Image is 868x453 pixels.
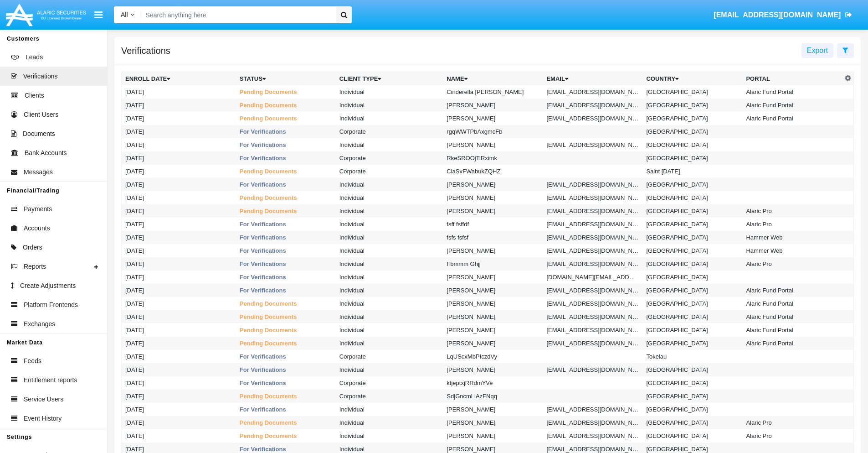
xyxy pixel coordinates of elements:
[122,204,236,218] td: [DATE]
[543,112,642,125] td: [EMAIL_ADDRESS][DOMAIN_NAME]
[122,416,236,429] td: [DATE]
[642,178,742,191] td: [GEOGRAPHIC_DATA]
[443,218,543,231] td: fsff fsffdf
[742,310,842,323] td: Alaric Fund Portal
[443,125,543,138] td: rgqWWTPbAxgmcFb
[642,390,742,403] td: [GEOGRAPHIC_DATA]
[642,416,742,429] td: [GEOGRAPHIC_DATA]
[236,178,336,191] td: For Verifications
[543,403,642,416] td: [EMAIL_ADDRESS][DOMAIN_NAME]
[543,310,642,323] td: [EMAIL_ADDRESS][DOMAIN_NAME]
[122,337,236,350] td: [DATE]
[443,138,543,151] td: [PERSON_NAME]
[236,257,336,271] td: For Verifications
[742,204,842,218] td: Alaric Pro
[24,375,77,385] span: Entitlement reports
[336,376,443,390] td: Corporate
[236,403,336,416] td: For Verifications
[742,85,842,99] td: Alaric Fund Portal
[742,257,842,271] td: Alaric Pro
[336,403,443,416] td: Individual
[642,125,742,138] td: [GEOGRAPHIC_DATA]
[443,85,543,99] td: Cinderella [PERSON_NAME]
[642,151,742,165] td: [GEOGRAPHIC_DATA]
[24,319,55,329] span: Exchanges
[443,72,543,86] th: Name
[236,416,336,429] td: Pending Documents
[336,72,443,86] th: Client Type
[23,243,42,252] span: Orders
[443,112,543,125] td: [PERSON_NAME]
[236,204,336,218] td: Pending Documents
[336,85,443,99] td: Individual
[236,151,336,165] td: For Verifications
[336,350,443,363] td: Corporate
[543,204,642,218] td: [EMAIL_ADDRESS][DOMAIN_NAME][PERSON_NAME]
[336,257,443,271] td: Individual
[122,390,236,403] td: [DATE]
[336,363,443,376] td: Individual
[141,6,333,23] input: Search
[122,85,236,99] td: [DATE]
[642,271,742,284] td: [GEOGRAPHIC_DATA]
[709,2,857,28] a: [EMAIL_ADDRESS][DOMAIN_NAME]
[236,244,336,257] td: For Verifications
[443,403,543,416] td: [PERSON_NAME]
[543,191,642,204] td: [EMAIL_ADDRESS][DOMAIN_NAME]
[236,284,336,297] td: For Verifications
[642,297,742,310] td: [GEOGRAPHIC_DATA]
[236,271,336,284] td: For Verifications
[714,11,841,19] span: [EMAIL_ADDRESS][DOMAIN_NAME]
[543,297,642,310] td: [EMAIL_ADDRESS][DOMAIN_NAME]
[543,323,642,337] td: [EMAIL_ADDRESS][DOMAIN_NAME]
[122,178,236,191] td: [DATE]
[742,429,842,443] td: Alaric Pro
[336,151,443,165] td: Corporate
[336,390,443,403] td: Corporate
[121,11,128,18] span: All
[24,224,50,233] span: Accounts
[336,138,443,151] td: Individual
[122,72,236,86] th: Enroll Date
[23,129,55,139] span: Documents
[5,1,87,28] img: Logo image
[236,218,336,231] td: For Verifications
[543,85,642,99] td: [EMAIL_ADDRESS][DOMAIN_NAME]
[122,257,236,271] td: [DATE]
[443,165,543,178] td: ClaSvFWabukZQHZ
[336,337,443,350] td: Individual
[443,323,543,337] td: [PERSON_NAME]
[642,257,742,271] td: [GEOGRAPHIC_DATA]
[443,350,543,363] td: LqUScxMbPIczdVy
[236,85,336,99] td: Pending Documents
[543,231,642,244] td: [EMAIL_ADDRESS][DOMAIN_NAME]
[543,271,642,284] td: [DOMAIN_NAME][EMAIL_ADDRESS][DOMAIN_NAME]
[122,151,236,165] td: [DATE]
[443,204,543,218] td: [PERSON_NAME]
[122,112,236,125] td: [DATE]
[642,112,742,125] td: [GEOGRAPHIC_DATA]
[443,363,543,376] td: [PERSON_NAME]
[122,323,236,337] td: [DATE]
[236,99,336,112] td: Pending Documents
[336,429,443,443] td: Individual
[336,178,443,191] td: Individual
[122,403,236,416] td: [DATE]
[23,72,57,81] span: Verifications
[642,99,742,112] td: [GEOGRAPHIC_DATA]
[642,165,742,178] td: Saint [DATE]
[742,284,842,297] td: Alaric Fund Portal
[121,47,170,54] h5: Verifications
[122,429,236,443] td: [DATE]
[642,138,742,151] td: [GEOGRAPHIC_DATA]
[25,91,44,100] span: Clients
[122,244,236,257] td: [DATE]
[443,337,543,350] td: [PERSON_NAME]
[807,47,828,54] span: Export
[122,310,236,323] td: [DATE]
[122,376,236,390] td: [DATE]
[642,284,742,297] td: [GEOGRAPHIC_DATA]
[443,429,543,443] td: [PERSON_NAME]
[742,112,842,125] td: Alaric Fund Portal
[543,138,642,151] td: [EMAIL_ADDRESS][DOMAIN_NAME]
